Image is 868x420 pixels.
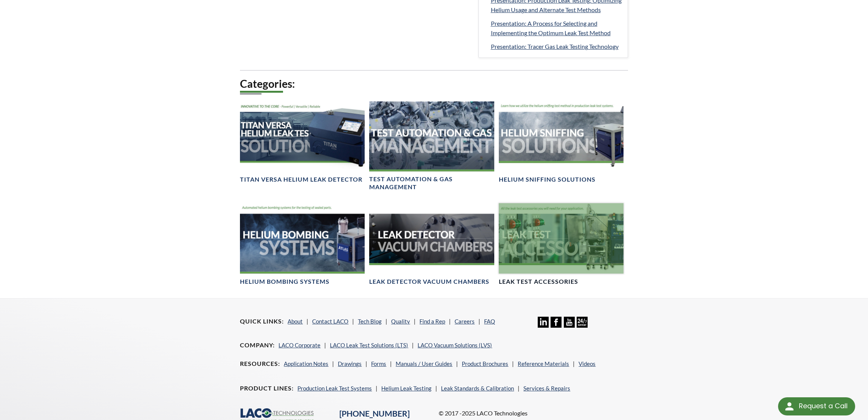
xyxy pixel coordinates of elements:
a: Manuals / User Guides [396,360,452,367]
h4: Leak Detector Vacuum Chambers [369,278,489,286]
a: Presentation: Tracer Gas Leak Testing Technology [491,42,622,51]
a: About [288,318,303,325]
h4: Helium Bombing Systems [240,278,330,286]
a: Product Brochures [462,360,508,367]
a: Helium Bombing Systems BannerHelium Bombing Systems [240,203,365,286]
p: © 2017 -2025 LACO Technologies [439,408,628,418]
a: Presentation: A Process for Selecting and Implementing the Optimum Leak Test Method [491,19,622,38]
img: 24/7 Support Icon [577,317,588,328]
a: Leak Standards & Calibration [441,385,514,392]
h4: Product Lines [240,384,294,392]
a: Test Automation & Gas Management headerTest Automation & Gas Management [369,101,494,191]
a: Careers [455,318,475,325]
a: Application Notes [284,360,328,367]
div: Request a Call [799,397,848,415]
h2: Categories: [240,77,628,91]
a: 24/7 Support [577,322,588,329]
h4: Resources [240,360,280,368]
a: Leak Test Accessories headerLeak Test Accessories [499,203,624,286]
img: round button [783,400,795,412]
a: Reference Materials [518,360,569,367]
a: Forms [371,360,386,367]
a: Helium Leak Testing [381,385,432,392]
a: Quality [391,318,410,325]
a: Contact LACO [312,318,348,325]
a: Tech Blog [358,318,382,325]
a: Videos [579,360,596,367]
a: [PHONE_NUMBER] [339,409,410,418]
span: Presentation: A Process for Selecting and Implementing the Optimum Leak Test Method [491,20,611,37]
a: LACO Vacuum Solutions (LVS) [418,342,492,348]
h4: Company [240,341,275,349]
a: Services & Repairs [523,385,570,392]
h4: Leak Test Accessories [499,278,578,286]
a: Production Leak Test Systems [297,385,372,392]
a: LACO Leak Test Solutions (LTS) [330,342,408,348]
a: Find a Rep [419,318,445,325]
h4: Helium Sniffing Solutions [499,176,596,184]
h4: Quick Links [240,317,284,325]
div: Request a Call [778,397,855,415]
a: LACO Corporate [279,342,320,348]
span: Presentation: Tracer Gas Leak Testing Technology [491,43,619,50]
a: TITAN VERSA Helium Leak Test Solutions headerTITAN VERSA Helium Leak Detector [240,101,365,184]
a: Leak Test Vacuum Chambers headerLeak Detector Vacuum Chambers [369,203,494,286]
h4: TITAN VERSA Helium Leak Detector [240,176,362,184]
a: Drawings [338,360,362,367]
a: Helium Sniffing Solutions headerHelium Sniffing Solutions [499,101,624,184]
a: FAQ [484,318,495,325]
h4: Test Automation & Gas Management [369,175,494,191]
